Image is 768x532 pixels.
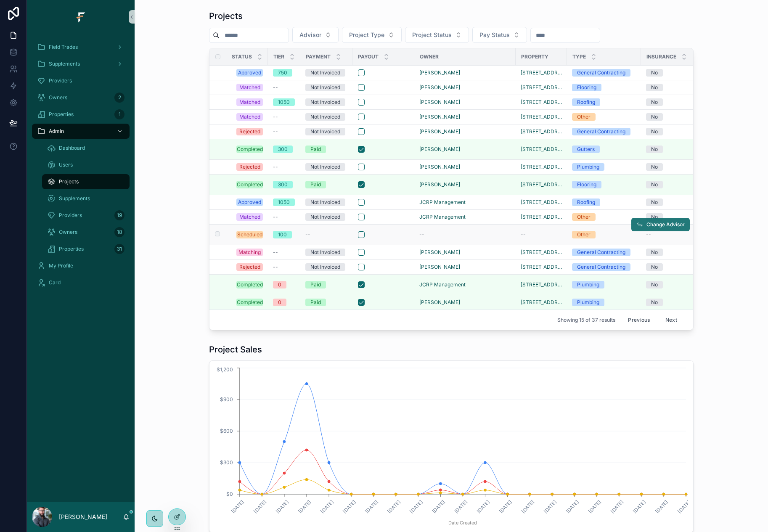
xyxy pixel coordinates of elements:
[278,98,290,106] div: 1050
[419,231,511,238] a: --
[305,181,347,188] a: Paid
[419,146,460,153] a: [PERSON_NAME]
[236,281,263,288] a: Completed
[419,164,460,170] a: [PERSON_NAME]
[49,94,67,101] span: Owners
[651,249,658,256] div: No
[49,128,64,135] span: Admin
[521,281,562,288] a: [STREET_ADDRESS][US_STATE]
[237,299,263,306] div: Completed
[239,84,260,91] div: Matched
[273,231,295,238] a: 100
[577,231,591,238] div: Other
[646,281,699,288] a: No
[273,114,295,120] a: --
[646,213,699,221] a: No
[651,128,658,135] div: No
[646,128,699,135] a: No
[521,249,562,256] span: [STREET_ADDRESS][US_STATE]
[236,231,263,238] a: Scheduled
[236,163,263,171] a: Rejected
[349,31,384,39] span: Project Type
[577,98,595,106] div: Roofing
[239,113,260,121] div: Matched
[310,146,321,153] div: Paid
[572,263,636,271] a: General Contracting
[572,231,636,238] a: Other
[42,225,130,240] a: Owners18
[419,69,511,76] a: [PERSON_NAME]
[651,213,658,221] div: No
[236,69,263,77] a: Approved
[299,31,321,39] span: Advisor
[521,84,562,91] span: [STREET_ADDRESS][PERSON_NAME][US_STATE]
[273,249,278,256] span: --
[273,199,295,206] a: 1050
[273,281,295,288] a: 0
[42,140,130,156] a: Dashboard
[521,199,562,206] a: [STREET_ADDRESS][US_STATE]
[521,214,562,220] a: [STREET_ADDRESS][US_STATE]
[305,231,347,238] a: --
[305,281,347,288] a: Paid
[419,128,460,135] a: [PERSON_NAME]
[32,56,130,71] a: Supplements
[521,53,548,60] span: Property
[239,263,260,271] div: Rejected
[238,199,261,206] div: Approved
[521,99,562,106] a: [STREET_ADDRESS][US_STATE]
[419,99,460,106] a: [PERSON_NAME]
[419,146,511,153] a: [PERSON_NAME]
[32,107,130,122] a: Properties1
[646,199,699,206] a: No
[114,109,124,119] div: 1
[42,157,130,172] a: Users
[310,113,340,121] div: Not Invoiced
[232,53,252,60] span: Status
[59,229,77,236] span: Owners
[521,264,562,270] a: [STREET_ADDRESS][PERSON_NAME][US_STATE]
[557,317,615,323] span: Showing 15 of 37 results
[479,31,510,39] span: Pay Status
[572,163,636,171] a: Plumbing
[419,264,460,270] a: [PERSON_NAME]
[273,128,278,135] span: --
[236,181,263,188] a: Completed
[42,191,130,206] a: Supplements
[305,299,347,306] a: Paid
[209,344,262,355] h1: Project Sales
[651,163,658,171] div: No
[32,275,130,290] a: Card
[305,199,347,206] a: Not Invoiced
[32,124,130,139] a: Admin
[521,299,562,306] a: [STREET_ADDRESS][US_STATE]
[646,263,699,271] a: No
[577,199,595,206] div: Roofing
[236,146,263,153] a: Completed
[521,128,562,135] a: [STREET_ADDRESS][US_STATE]
[239,128,260,135] div: Rejected
[572,199,636,206] a: Roofing
[521,69,562,76] a: [STREET_ADDRESS][US_STATE]
[273,264,278,270] span: --
[419,114,511,120] a: [PERSON_NAME]
[273,181,295,188] a: 300
[273,264,295,270] a: --
[32,73,130,88] a: Providers
[419,214,511,220] a: JCRP Management
[419,181,460,188] a: [PERSON_NAME]
[419,84,511,91] a: [PERSON_NAME]
[239,163,260,171] div: Rejected
[622,313,656,326] button: Previous
[310,128,340,135] div: Not Invoiced
[217,366,233,373] tspan: $1,200
[419,299,460,306] a: [PERSON_NAME]
[209,10,243,22] h1: Projects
